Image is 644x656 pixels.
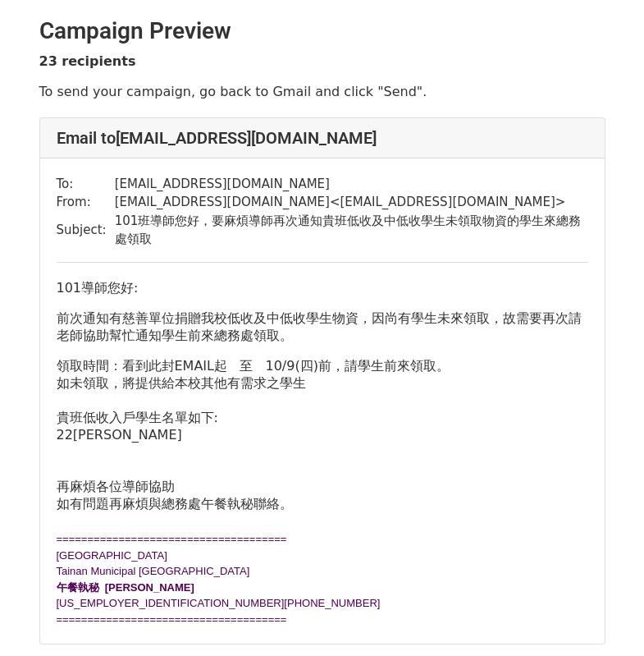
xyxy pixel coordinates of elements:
[57,212,115,249] td: Subject:
[243,533,286,545] span: =======
[115,175,588,194] td: [EMAIL_ADDRESS][DOMAIN_NAME]
[57,193,115,212] td: From:
[57,549,167,562] font: [GEOGRAPHIC_DATA]
[115,212,588,249] td: 101班導師您好，要麻煩導師再次通知貴班低收及中低收學生未領取物資的學生來總務處領取
[115,193,588,212] td: [EMAIL_ADDRESS][DOMAIN_NAME] < [EMAIL_ADDRESS][DOMAIN_NAME] >
[57,279,588,296] p: 101導師您好:
[57,597,381,609] span: [US_EMPLOYER_IDENTIFICATION_NUMBER][PHONE_NUMBER]
[39,53,136,69] strong: 23 recipients
[57,357,588,548] p: 領取時間：看到此封EMAIL起 至 10/9(四)前，請學生前來領取。 如未領取，將提供給本校其他有需求之學生 貴班低收入戶學生名單如下: 22[PERSON_NAME] 再麻煩各位導師協助 如...
[57,533,244,545] span: ==============================
[57,175,115,194] td: To:
[57,581,194,594] b: 午餐執秘 [PERSON_NAME]
[57,612,588,628] div: ============================== =======
[39,83,605,100] p: To send your campaign, go back to Gmail and click "Send".
[57,310,588,344] p: 前次通知有慈善單位捐贈我校低收及中低收學生物資，因尚有學生未來領取，故需要再次請老師協助幫忙通知學生前來總務處領取。
[57,565,250,577] font: Tainan Municipal [GEOGRAPHIC_DATA]
[39,17,605,45] h2: Campaign Preview
[57,128,588,148] h4: Email to [EMAIL_ADDRESS][DOMAIN_NAME]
